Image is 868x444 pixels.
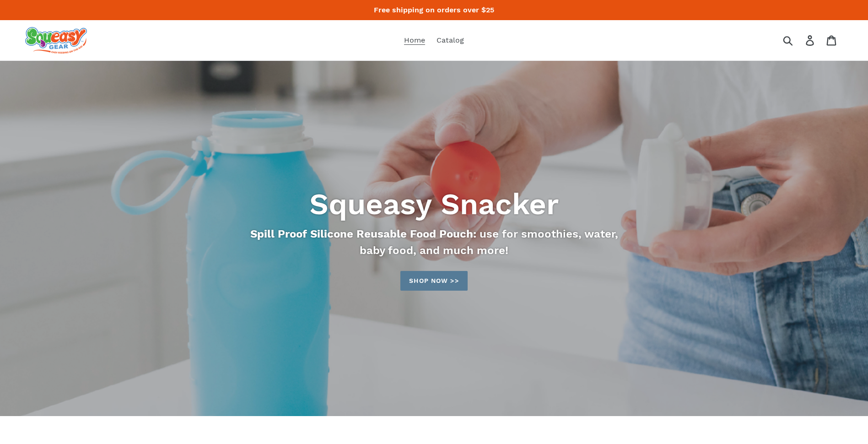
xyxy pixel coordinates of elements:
[399,33,430,47] a: Home
[404,36,425,45] span: Home
[250,227,476,240] strong: Spill Proof Silicone Reusable Food Pouch:
[25,27,87,54] img: squeasy gear snacker portable food pouch
[786,30,811,50] input: Search
[400,271,467,291] a: Shop now >>: Catalog
[247,226,621,259] p: use for smoothies, water, baby food, and much more!
[437,36,464,45] span: Catalog
[432,33,469,47] a: Catalog
[185,186,684,222] h2: Squeasy Snacker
